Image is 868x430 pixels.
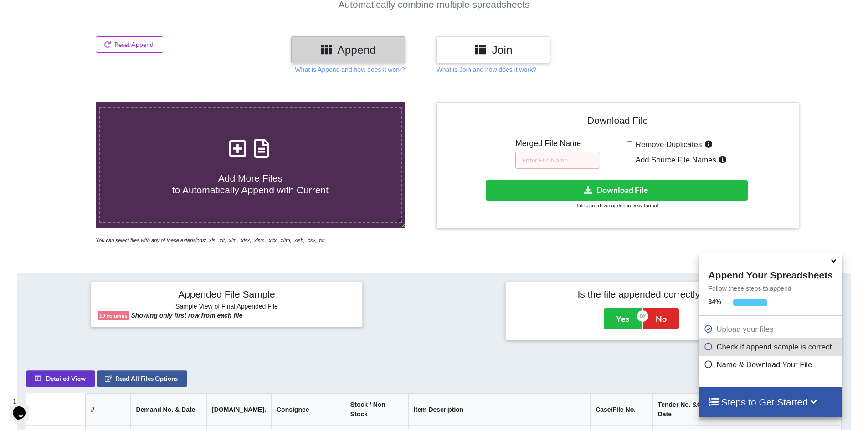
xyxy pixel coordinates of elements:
button: No [643,308,679,329]
th: Demand No. & Date [131,394,207,425]
th: [DOMAIN_NAME]. [206,394,271,425]
th: Stock / Non-Stock [345,394,408,425]
h4: Appended File Sample [98,288,356,301]
th: Tender No. &Closing Date [652,394,734,425]
h3: Join [443,43,543,56]
p: Follow these steps to append [699,284,842,293]
h4: Steps to Get Started [708,396,832,408]
h5: Merged File Name [515,139,600,148]
p: What is Append and how does it work? [295,65,405,74]
small: Files are downloaded in .xlsx format [577,203,658,208]
span: Add More Files to Automatically Append with Current [172,173,329,195]
p: Upload your files [704,324,839,335]
th: Item Description [408,394,590,425]
button: Download File [486,180,748,201]
button: Read All Files Options [97,370,187,387]
button: Yes [604,308,642,329]
button: Reset Append [96,36,163,53]
th: Consignee [271,394,345,425]
input: Enter File Name [515,152,600,169]
h4: Download File [443,109,792,135]
h6: Sample View of Final Appended File [98,303,356,312]
span: Remove Duplicates [632,140,702,149]
h4: Is the file appended correctly? [512,288,770,300]
p: Check if append sample is correct [704,341,839,353]
button: Detailed View [26,370,95,387]
iframe: chat widget [9,394,38,421]
i: You can select files with any of these extensions: .xls, .xlt, .xlm, .xlsx, .xlsm, .xltx, .xltm, ... [96,238,324,243]
h4: Append Your Spreadsheets [699,267,842,281]
th: # [86,394,131,425]
span: Add Source File Names [632,156,716,164]
b: 10 columns [99,313,128,319]
b: 34 % [708,298,721,305]
th: Case/File No. [591,394,653,425]
p: Name & Download Your File [704,359,839,370]
p: What is Join and how does it work? [436,65,536,74]
b: Showing only first row from each file [131,312,243,319]
h3: Append [298,43,398,56]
